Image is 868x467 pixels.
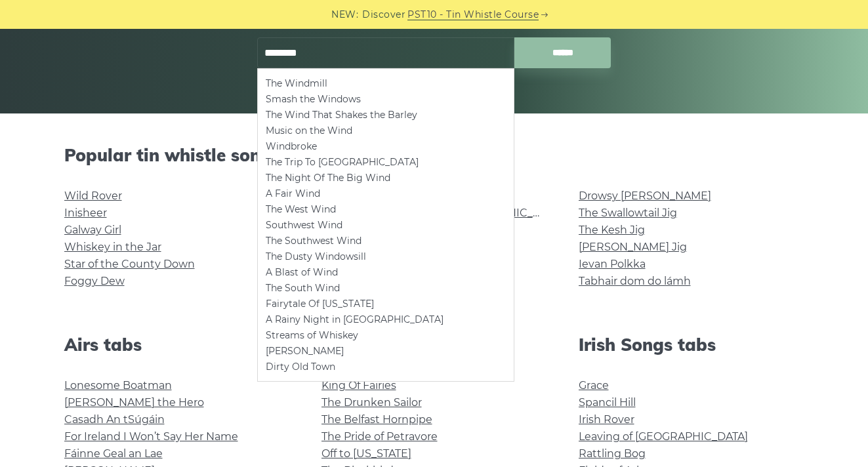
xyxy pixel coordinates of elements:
[266,91,506,107] li: Smash the Windows
[266,75,506,91] li: The Windmill
[331,7,358,22] span: NEW:
[64,379,172,392] a: Lonesome Boatman
[64,224,121,236] a: Galway Girl
[579,207,677,219] a: The Swallowtail Jig
[64,258,195,270] a: Star of the County Down
[321,396,422,409] a: The Drunken Sailor
[579,379,609,392] a: Grace
[64,396,204,409] a: [PERSON_NAME] the Hero
[266,249,506,264] li: The Dusty Windowsill
[579,413,634,426] a: Irish Rover
[64,430,238,443] a: For Ireland I Won’t Say Her Name
[362,7,405,22] span: Discover
[266,359,506,375] li: Dirty Old Town
[579,224,645,236] a: The Kesh Jig
[266,123,506,138] li: Music on the Wind
[579,396,636,409] a: Spancil Hill
[266,280,506,296] li: The South Wind
[266,217,506,233] li: Southwest Wind
[266,186,506,201] li: A Fair Wind
[579,190,711,202] a: Drowsy [PERSON_NAME]
[266,343,506,359] li: [PERSON_NAME]
[579,447,646,460] a: Rattling Bog
[579,241,687,253] a: [PERSON_NAME] Jig
[266,154,506,170] li: The Trip To [GEOGRAPHIC_DATA]
[579,430,748,443] a: Leaving of [GEOGRAPHIC_DATA]
[266,107,506,123] li: The Wind That Shakes the Barley
[64,207,107,219] a: Inisheer
[579,335,804,355] h2: Irish Songs tabs
[266,138,506,154] li: Windbroke
[407,7,539,22] a: PST10 - Tin Whistle Course
[64,413,165,426] a: Casadh An tSúgáin
[64,335,290,355] h2: Airs tabs
[266,264,506,280] li: A Blast of Wind
[64,190,122,202] a: Wild Rover
[64,145,804,165] h2: Popular tin whistle songs & tunes
[321,379,396,392] a: King Of Fairies
[266,312,506,327] li: A Rainy Night in [GEOGRAPHIC_DATA]
[64,241,161,253] a: Whiskey in the Jar
[579,258,646,270] a: Ievan Polkka
[266,327,506,343] li: Streams of Whiskey
[64,447,163,460] a: Fáinne Geal an Lae
[321,447,411,460] a: Off to [US_STATE]
[321,430,438,443] a: The Pride of Petravore
[579,275,691,287] a: Tabhair dom do lámh
[266,233,506,249] li: The Southwest Wind
[64,275,125,287] a: Foggy Dew
[321,413,432,426] a: The Belfast Hornpipe
[266,170,506,186] li: The Night Of The Big Wind
[266,296,506,312] li: Fairytale Of [US_STATE]
[266,201,506,217] li: The West Wind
